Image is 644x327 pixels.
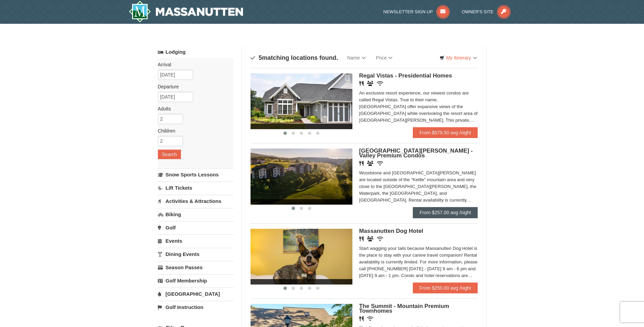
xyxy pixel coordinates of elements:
[158,105,228,112] label: Adults
[158,46,234,58] a: Lodging
[367,236,373,241] i: Banquet Facilities
[462,9,494,14] span: Owner's Site
[158,127,228,134] label: Children
[413,207,478,218] a: From $257.00 avg /night
[158,248,234,260] a: Dining Events
[413,282,478,293] a: From $250.00 avg /night
[435,53,481,63] a: My Itinerary
[377,81,383,86] i: Wireless Internet (free)
[359,303,449,314] span: The Summit - Mountain Premium Townhomes
[359,161,364,166] i: Restaurant
[158,168,234,181] a: Snow Sports Lessons
[359,81,364,86] i: Restaurant
[359,245,478,279] div: Start wagging your tails because Massanutten Dog Hotel is the place to stay with your canine trav...
[129,1,243,22] a: Massanutten Resort
[251,54,338,61] h4: matching locations found.
[359,72,452,79] span: Regal Vistas - Presidential Homes
[342,51,371,65] a: Name
[158,61,228,68] label: Arrival
[383,9,450,14] a: Newsletter Sign Up
[383,9,433,14] span: Newsletter Sign Up
[413,127,478,138] a: From $579.50 avg /night
[359,148,473,159] span: [GEOGRAPHIC_DATA][PERSON_NAME] - Valley Premium Condos
[359,236,364,241] i: Restaurant
[158,301,234,313] a: Golf Instruction
[371,51,398,65] a: Price
[158,288,234,300] a: [GEOGRAPHIC_DATA]
[367,161,373,166] i: Banquet Facilities
[158,221,234,234] a: Golf
[359,228,423,234] span: Massanutten Dog Hotel
[259,54,262,61] span: 5
[359,316,364,321] i: Restaurant
[359,90,478,124] div: An exclusive resort experience, our newest condos are called Regal Vistas. True to their name, [G...
[359,170,478,204] div: Woodstone and [GEOGRAPHIC_DATA][PERSON_NAME] are located outside of the "Kettle" mountain area an...
[158,195,234,207] a: Activities & Attractions
[158,83,228,90] label: Departure
[158,235,234,247] a: Events
[129,1,243,22] img: Massanutten Resort Logo
[367,316,373,321] i: Wireless Internet (free)
[367,81,373,86] i: Banquet Facilities
[158,208,234,221] a: Biking
[158,150,181,159] button: Search
[462,9,511,14] a: Owner's Site
[377,236,383,241] i: Wireless Internet (free)
[158,274,234,287] a: Golf Membership
[158,182,234,194] a: Lift Tickets
[158,261,234,274] a: Season Passes
[377,161,383,166] i: Wireless Internet (free)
